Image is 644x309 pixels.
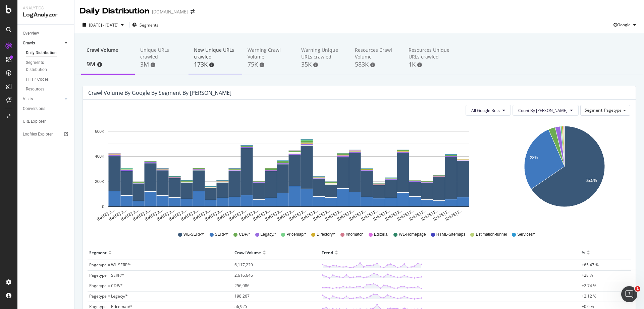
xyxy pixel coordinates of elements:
[88,121,489,222] svg: A chart.
[466,105,511,116] button: All Google Bots
[286,232,306,237] span: Pricemap/*
[26,59,69,73] a: Segments Distribution
[317,232,335,237] span: Directory/*
[355,60,398,69] div: 583K
[194,60,237,69] div: 173K
[23,30,69,37] a: Overview
[26,59,63,73] div: Segments Distribution
[87,60,129,69] div: 9M
[26,49,57,56] div: Daily Distribution
[152,8,188,15] div: [DOMAIN_NAME]
[183,232,205,237] span: WL-SERP/*
[87,47,129,60] div: Crawl Volume
[582,272,593,278] span: +28 %
[517,232,535,237] span: Services/*
[500,121,629,222] svg: A chart.
[518,108,568,113] span: Count By Day
[23,95,63,103] a: Visits
[88,89,231,96] div: Crawl Volume by google by Segment by [PERSON_NAME]
[301,60,344,69] div: 35K
[80,20,126,30] button: [DATE] - [DATE]
[582,247,585,258] div: %
[23,5,69,11] div: Analytics
[102,204,104,209] text: 0
[409,60,451,69] div: 1K
[346,232,364,237] span: #nomatch
[234,293,250,299] span: 198,267
[194,47,237,60] div: New Unique URLs crawled
[26,76,69,83] a: HTTP Codes
[436,232,466,237] span: HTML-Sitemaps
[355,47,398,60] div: Resources Crawl Volume
[322,247,333,258] div: Trend
[80,5,149,17] div: Daily Distribution
[132,20,158,30] button: Segments
[374,232,388,237] span: Editorial
[23,11,69,19] div: LogAnalyzer
[95,129,104,134] text: 600K
[26,76,49,83] div: HTTP Codes
[399,232,426,237] span: WL-Homepage
[234,272,253,278] span: 2,616,646
[23,131,53,138] div: Logfiles Explorer
[234,283,250,288] span: 256,086
[89,247,107,258] div: Segment
[471,108,500,113] span: All Google Bots
[89,272,124,278] span: Pagetype = SERP/*
[23,95,33,103] div: Visits
[26,49,69,56] a: Daily Distribution
[621,286,637,302] iframe: Intercom live chat
[582,283,596,288] span: +2.74 %
[191,9,195,14] div: arrow-right-arrow-left
[476,232,507,237] span: Estimation-funnel
[26,86,44,93] div: Resources
[89,22,118,28] span: [DATE] - [DATE]
[89,293,128,299] span: Pagetype = Legacy/*
[586,179,597,183] text: 65.5%
[23,30,39,37] div: Overview
[261,232,276,237] span: Legacy/*
[23,105,69,112] a: Conversions
[89,262,131,268] span: Pagetype = WL-SERP/*
[140,60,183,69] div: 3M
[409,47,451,60] div: Resources Unique URLs crawled
[23,40,63,47] a: Crawls
[23,131,69,138] a: Logfiles Explorer
[513,105,579,116] button: Count By [PERSON_NAME]
[26,86,69,93] a: Resources
[140,47,183,60] div: Unique URLs crawled
[582,262,599,268] span: +65.47 %
[239,232,250,237] span: CDP/*
[89,283,123,288] span: Pagetype = CDP/*
[215,232,229,237] span: SERP/*
[604,107,622,113] span: Pagetype
[613,20,639,30] button: Google
[248,47,290,60] div: Warning Crawl Volume
[23,118,46,125] div: URL Explorer
[23,40,35,47] div: Crawls
[585,107,602,113] span: Segment
[234,262,253,268] span: 6,117,229
[617,22,631,28] span: Google
[95,154,104,159] text: 400K
[140,22,158,28] span: Segments
[530,155,538,160] text: 28%
[248,60,290,69] div: 75K
[23,105,45,112] div: Conversions
[582,293,596,299] span: +2.12 %
[95,179,104,184] text: 200K
[23,118,69,125] a: URL Explorer
[234,247,261,258] div: Crawl Volume
[301,47,344,60] div: Warning Unique URLs crawled
[635,286,640,292] span: 1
